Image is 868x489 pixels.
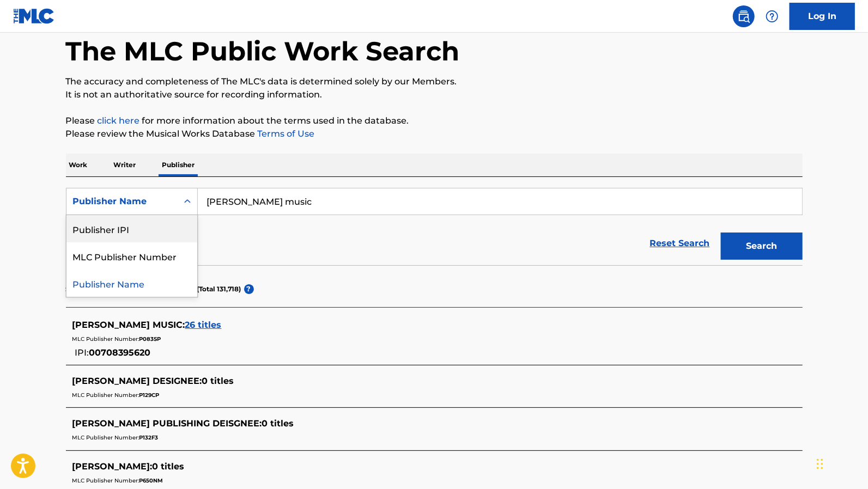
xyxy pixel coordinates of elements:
[111,154,139,176] p: Writer
[766,10,779,23] img: help
[733,5,755,27] a: Public Search
[139,335,161,343] span: P083SP
[817,448,823,480] div: Drag
[645,231,715,255] a: Reset Search
[761,5,783,27] div: Help
[139,477,163,484] span: P650NM
[202,376,234,386] span: 0 titles
[13,8,55,24] img: MLC Logo
[72,434,139,441] span: MLC Publisher Number:
[66,35,460,68] h1: The MLC Public Work Search
[72,320,185,330] span: [PERSON_NAME] MUSIC :
[153,461,185,472] span: 0 titles
[185,320,222,330] span: 26 titles
[72,477,139,484] span: MLC Publisher Number:
[72,335,139,343] span: MLC Publisher Number:
[814,437,868,489] iframe: Chat Widget
[98,115,140,126] a: click here
[89,347,151,358] span: 00708395620
[721,233,803,260] button: Search
[72,376,202,386] span: [PERSON_NAME] DESIGNEE :
[244,284,254,294] span: ?
[737,10,750,23] img: search
[256,129,315,139] a: Terms of Use
[72,461,153,472] span: [PERSON_NAME] :
[159,154,198,176] p: Publisher
[75,347,89,358] span: IPI:
[72,392,139,399] span: MLC Publisher Number:
[66,154,91,176] p: Work
[139,392,160,399] span: P129CP
[66,127,803,140] p: Please review the Musical Works Database
[66,242,197,270] div: MLC Publisher Number
[73,195,171,208] div: Publisher Name
[72,418,262,429] span: [PERSON_NAME] PUBLISHING DEISGNEE :
[66,75,803,88] p: The accuracy and completeness of The MLC's data is determined solely by our Members.
[790,3,855,30] a: Log In
[66,188,803,265] form: Search Form
[66,114,803,127] p: Please for more information about the terms used in the database.
[66,215,197,242] div: Publisher IPI
[262,418,294,429] span: 0 titles
[139,434,159,441] span: P132F3
[66,270,197,297] div: Publisher Name
[66,88,803,101] p: It is not an authoritative source for recording information.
